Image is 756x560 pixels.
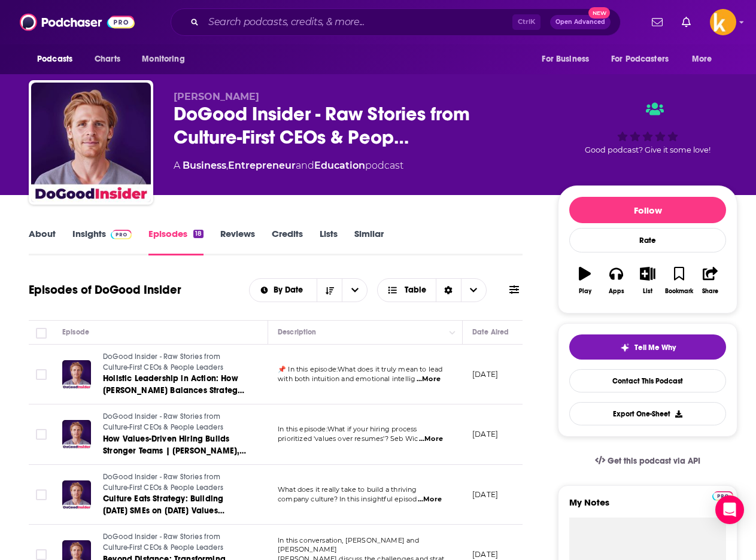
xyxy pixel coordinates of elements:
[103,373,244,419] span: Holistic Leadership in Action: How [PERSON_NAME] Balances Strategy, Intuition, and Discernment to...
[692,51,712,68] span: More
[588,7,610,19] span: New
[569,228,726,252] div: Rate
[632,259,663,302] button: List
[174,159,403,173] div: A podcast
[417,375,441,384] span: ...More
[29,228,56,255] a: About
[555,19,605,25] span: Open Advanced
[103,373,247,397] a: Holistic Leadership in Action: How [PERSON_NAME] Balances Strategy, Intuition, and Discernment to...
[36,489,47,500] span: Toggle select row
[249,278,368,302] h2: Choose List sort
[611,51,669,68] span: For Podcasters
[278,325,316,339] div: Description
[20,11,135,34] img: Podchaser - Follow, Share and Rate Podcasts
[600,259,631,302] button: Apps
[278,375,415,383] span: with both intuition and emotional intellig
[171,8,621,36] div: Search podcasts, credits, & more...
[695,259,726,302] button: Share
[62,325,89,339] div: Episode
[29,48,88,71] button: open menu
[472,549,498,559] p: [DATE]
[643,288,652,295] div: List
[193,230,204,238] div: 18
[278,365,442,373] span: 📌 In this episode:What does it truly mean to lead
[133,48,200,71] button: open menu
[29,282,181,297] h1: Episodes of DoGood Insider
[103,352,223,372] span: DoGood Insider - Raw Stories from Culture-First CEOs & People Leaders
[226,160,228,171] span: ,
[36,369,47,380] span: Toggle select row
[142,51,184,68] span: Monitoring
[609,288,624,295] div: Apps
[579,288,591,295] div: Play
[72,228,132,255] a: InsightsPodchaser Pro
[710,9,736,35] button: Show profile menu
[314,160,365,171] a: Education
[103,412,223,431] span: DoGood Insider - Raw Stories from Culture-First CEOs & People Leaders
[148,228,204,255] a: Episodes18
[37,51,72,68] span: Podcasts
[228,160,296,171] a: Entrepreneur
[472,325,509,339] div: Date Aired
[712,491,733,501] img: Podchaser Pro
[278,485,417,494] span: What does it really take to build a thriving
[603,48,686,71] button: open menu
[95,51,120,68] span: Charts
[272,228,303,255] a: Credits
[183,160,226,171] a: Business
[542,51,589,68] span: For Business
[103,532,223,552] span: DoGood Insider - Raw Stories from Culture-First CEOs & People Leaders
[715,495,744,524] div: Open Intercom Messenger
[569,197,726,223] button: Follow
[405,286,426,294] span: Table
[250,286,317,294] button: open menu
[677,12,696,32] a: Show notifications dropdown
[472,429,498,439] p: [DATE]
[342,279,367,302] button: open menu
[472,489,498,500] p: [DATE]
[377,278,487,302] button: Choose View
[418,495,442,504] span: ...More
[647,12,667,32] a: Show notifications dropdown
[436,279,461,302] div: Sort Direction
[220,228,255,255] a: Reviews
[608,456,700,466] span: Get this podcast via API
[710,9,736,35] img: User Profile
[103,352,247,373] a: DoGood Insider - Raw Stories from Culture-First CEOs & People Leaders
[36,429,47,440] span: Toggle select row
[533,48,604,71] button: open menu
[512,14,541,30] span: Ctrl K
[278,495,417,503] span: company culture? In this insightful episod
[569,334,726,360] button: tell me why sparkleTell Me Why
[111,230,132,239] img: Podchaser Pro
[103,472,247,493] a: DoGood Insider - Raw Stories from Culture-First CEOs & People Leaders
[36,549,47,560] span: Toggle select row
[569,497,726,518] label: My Notes
[87,48,127,71] a: Charts
[569,259,600,302] button: Play
[31,83,151,202] img: DoGood Insider - Raw Stories from Culture-First CEOs & People Leaders
[174,91,259,102] span: [PERSON_NAME]
[103,433,247,457] a: How Values-Driven Hiring Builds Stronger Teams | [PERSON_NAME], CEO of the Y in [GEOGRAPHIC_DATA]...
[320,228,338,255] a: Lists
[278,536,419,554] span: In this conversation, [PERSON_NAME] and [PERSON_NAME]
[103,494,224,528] span: Culture Eats Strategy: Building [DATE] SMEs on [DATE] Values Toward a Human-First Culture
[204,13,512,32] input: Search podcasts, credits, & more...
[317,279,342,302] button: Sort Direction
[103,434,246,480] span: How Values-Driven Hiring Builds Stronger Teams | [PERSON_NAME], CEO of the Y in [GEOGRAPHIC_DATA]...
[550,15,611,29] button: Open AdvancedNew
[634,343,676,352] span: Tell Me Why
[569,402,726,425] button: Export One-Sheet
[103,532,247,553] a: DoGood Insider - Raw Stories from Culture-First CEOs & People Leaders
[620,343,630,352] img: tell me why sparkle
[569,369,726,392] a: Contact This Podcast
[445,325,460,340] button: Column Actions
[702,288,718,295] div: Share
[354,228,384,255] a: Similar
[296,160,314,171] span: and
[663,259,694,302] button: Bookmark
[274,286,307,294] span: By Date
